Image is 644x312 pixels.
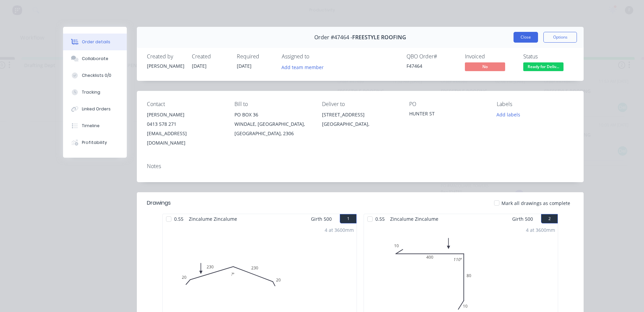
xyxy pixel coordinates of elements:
[63,34,127,50] button: Order details
[237,53,274,60] div: Required
[234,110,311,138] div: PO BOX 36WINDALE, [GEOGRAPHIC_DATA], [GEOGRAPHIC_DATA], 2306
[322,110,399,132] div: [STREET_ADDRESS][GEOGRAPHIC_DATA],
[322,119,399,129] div: [GEOGRAPHIC_DATA],
[63,50,127,67] button: Collaborate
[63,84,127,101] button: Tracking
[340,214,357,223] button: 1
[493,110,524,119] button: Add labels
[234,110,311,119] div: PO BOX 36
[373,214,387,224] span: 0.55
[282,62,327,71] button: Add team member
[147,163,574,169] div: Notes
[387,214,441,224] span: Zincalume Zincalume
[523,62,563,71] span: Ready for Deliv...
[541,214,558,223] button: 2
[63,101,127,117] button: Linked Orders
[82,89,100,95] div: Tracking
[523,53,574,60] div: Status
[147,199,171,207] div: Drawings
[82,123,100,129] div: Timeline
[282,53,349,60] div: Assigned to
[192,53,229,60] div: Created
[234,119,311,138] div: WINDALE, [GEOGRAPHIC_DATA], [GEOGRAPHIC_DATA], 2306
[82,39,110,45] div: Order details
[63,67,127,84] button: Checklists 0/0
[82,72,111,79] div: Checklists 0/0
[543,32,577,43] button: Options
[497,101,574,107] div: Labels
[465,53,515,60] div: Invoiced
[82,140,107,146] div: Profitability
[352,34,406,41] span: FREESTYLE ROOFING
[147,101,224,107] div: Contact
[147,110,224,119] div: [PERSON_NAME]
[147,53,184,60] div: Created by
[171,214,186,224] span: 0.55
[322,110,399,119] div: [STREET_ADDRESS]
[514,32,538,43] button: Close
[147,119,224,129] div: 0413 578 271
[322,101,399,107] div: Deliver to
[501,200,570,207] span: Mark all drawings as complete
[147,129,224,148] div: [EMAIL_ADDRESS][DOMAIN_NAME]
[82,56,108,62] div: Collaborate
[278,62,327,71] button: Add team member
[63,117,127,134] button: Timeline
[409,101,486,107] div: PO
[234,101,311,107] div: Bill to
[314,34,352,41] span: Order #47464 -
[523,62,563,72] button: Ready for Deliv...
[147,110,224,148] div: [PERSON_NAME]0413 578 271[EMAIL_ADDRESS][DOMAIN_NAME]
[192,63,207,69] span: [DATE]
[526,226,555,233] div: 4 at 3600mm
[237,63,252,69] span: [DATE]
[186,214,240,224] span: Zincalume Zincalume
[407,53,457,60] div: QBO Order #
[512,214,533,224] span: Girth 500
[82,106,111,112] div: Linked Orders
[311,214,332,224] span: Girth 500
[147,62,184,69] div: [PERSON_NAME]
[63,134,127,151] button: Profitability
[465,62,505,71] span: No
[325,226,354,233] div: 4 at 3600mm
[407,62,457,69] div: F47464
[409,110,486,119] div: HUNTER ST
